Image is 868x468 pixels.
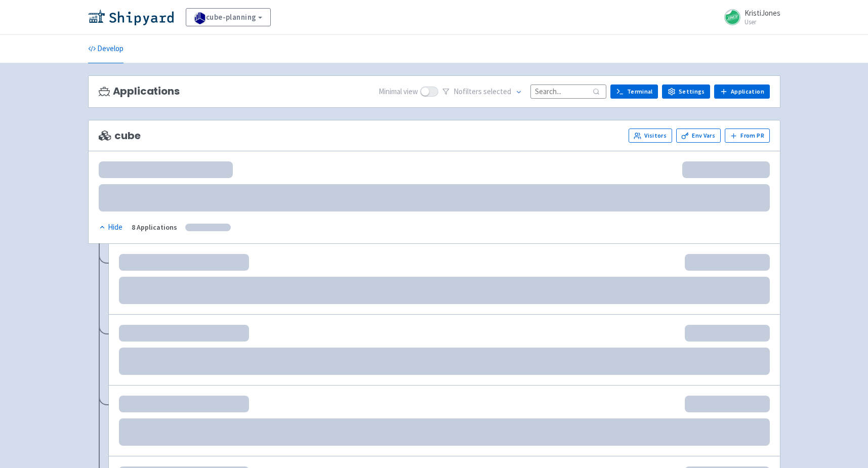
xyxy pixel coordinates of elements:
[745,19,780,25] small: User
[379,86,418,98] span: Minimal view
[483,87,511,96] span: selected
[714,84,769,99] a: Application
[745,8,780,18] span: KristiJones
[676,129,721,143] a: Env Vars
[718,9,780,25] a: KristiJones User
[610,84,658,99] a: Terminal
[99,222,123,233] button: Hide
[88,35,123,63] a: Develop
[453,86,511,98] span: No filter s
[99,86,180,97] h3: Applications
[99,130,141,142] span: cube
[132,222,177,233] div: 8 Applications
[629,129,672,143] a: Visitors
[88,9,174,25] img: Shipyard logo
[530,84,606,98] input: Search...
[186,8,271,26] a: cube-planning
[662,84,710,99] a: Settings
[725,129,770,143] button: From PR
[99,222,122,233] div: Hide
